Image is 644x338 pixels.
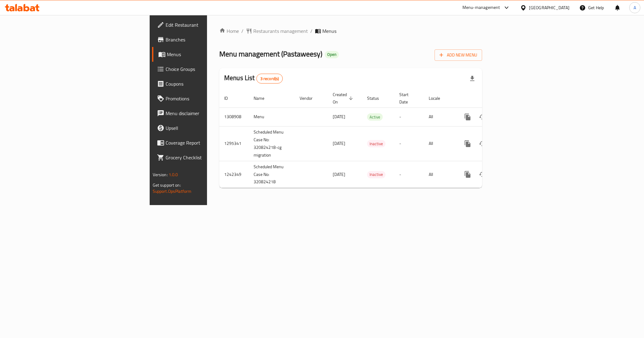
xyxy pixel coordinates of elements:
[153,171,168,179] span: Version:
[462,4,500,11] div: Menu-management
[435,49,482,61] button: Add New Menu
[219,89,524,188] table: enhanced table
[394,126,424,161] td: -
[152,121,257,135] a: Upsell
[399,91,416,106] span: Start Date
[254,95,272,102] span: Name
[169,171,178,179] span: 1.0.0
[249,107,295,126] td: Menu
[249,161,295,188] td: Scheduled Menu Case No: 320824218
[249,126,295,161] td: Scheduled Menu Case No: 320824218-cg migration
[367,140,385,147] div: Inactive
[166,110,252,117] span: Menu disclaimer
[153,187,192,195] a: Support.OpsPlatform
[166,139,252,146] span: Coverage Report
[152,76,257,91] a: Coupons
[367,113,383,121] div: Active
[224,73,283,84] h2: Menus List
[367,171,385,178] span: Inactive
[152,47,257,62] a: Menus
[167,51,252,58] span: Menus
[475,110,490,124] button: Change Status
[166,36,252,43] span: Branches
[166,154,252,161] span: Grocery Checklist
[166,95,252,102] span: Promotions
[152,150,257,165] a: Grocery Checklist
[152,17,257,32] a: Edit Restaurant
[152,91,257,106] a: Promotions
[333,139,345,147] span: [DATE]
[256,74,283,84] div: Total records count
[429,95,448,102] span: Locale
[439,51,477,59] span: Add New Menu
[333,170,345,178] span: [DATE]
[257,76,283,82] span: 3 record(s)
[219,27,482,35] nav: breadcrumb
[424,126,455,161] td: All
[166,65,252,73] span: Choice Groups
[475,136,490,151] button: Change Status
[152,32,257,47] a: Branches
[166,80,252,87] span: Coupons
[219,47,322,61] span: Menu management ( Pastaweesy )
[460,110,475,124] button: more
[367,140,385,147] span: Inactive
[455,89,524,108] th: Actions
[394,161,424,188] td: -
[166,124,252,132] span: Upsell
[529,4,569,11] div: [GEOGRAPHIC_DATA]
[325,52,339,57] span: Open
[394,107,424,126] td: -
[224,95,236,102] span: ID
[322,27,336,35] span: Menus
[152,135,257,150] a: Coverage Report
[634,4,636,11] span: A
[424,107,455,126] td: All
[166,21,252,29] span: Edit Restaurant
[367,95,387,102] span: Status
[300,95,320,102] span: Vendor
[152,106,257,121] a: Menu disclaimer
[333,113,345,121] span: [DATE]
[325,51,339,58] div: Open
[465,71,480,86] div: Export file
[153,181,181,189] span: Get support on:
[310,27,312,35] li: /
[253,27,308,35] span: Restaurants management
[475,167,490,182] button: Change Status
[460,167,475,182] button: more
[152,62,257,76] a: Choice Groups
[246,27,308,35] a: Restaurants management
[460,136,475,151] button: more
[424,161,455,188] td: All
[367,114,383,121] span: Active
[333,91,355,106] span: Created On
